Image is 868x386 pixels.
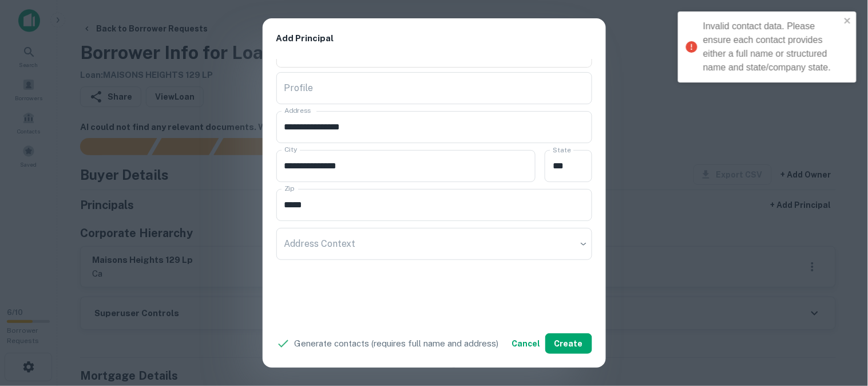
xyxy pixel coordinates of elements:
[811,294,868,349] iframe: Chat Widget
[276,228,592,260] div: ​
[545,333,592,354] button: Create
[703,19,841,74] div: Invalid contact data. Please ensure each contact provides either a full name or structured name a...
[553,145,571,155] label: State
[263,18,606,59] h2: Add Principal
[508,333,545,354] button: Cancel
[295,337,499,350] p: Generate contacts (requires full name and address)
[284,184,295,194] label: Zip
[284,145,298,155] label: City
[844,16,852,27] button: close
[284,106,311,116] label: Address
